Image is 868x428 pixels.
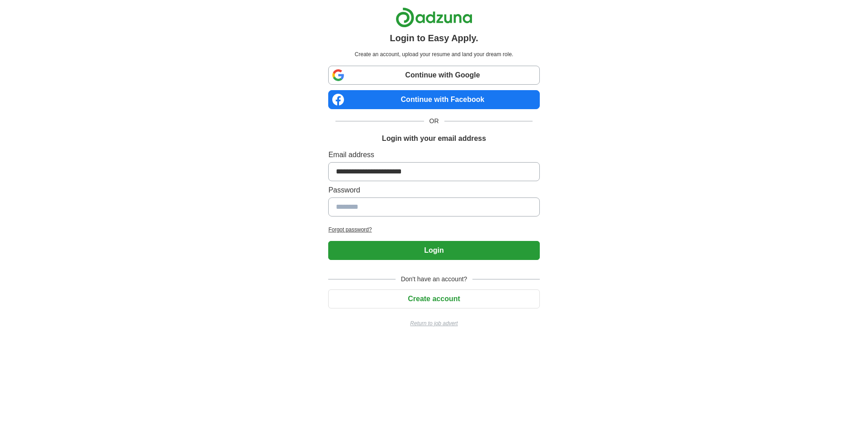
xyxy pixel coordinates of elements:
[330,50,538,58] p: Create an account, upload your resume and land your dream role.
[328,241,539,260] button: Login
[382,133,486,144] h1: Login with your email address
[396,274,473,284] span: Don't have an account?
[328,185,539,196] label: Password
[328,295,539,303] a: Create account
[328,149,539,160] label: Email address
[328,226,539,234] a: Forgot password?
[328,90,539,109] a: Continue with Facebook
[328,289,539,308] button: Create account
[424,116,444,126] span: OR
[328,66,539,85] a: Continue with Google
[390,31,478,45] h1: Login to Easy Apply.
[328,319,539,327] a: Return to job advert
[396,7,472,28] img: Adzuna logo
